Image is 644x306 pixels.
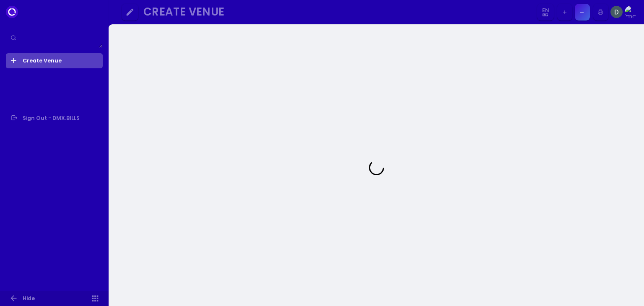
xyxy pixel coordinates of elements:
button: Create Venue [140,4,535,21]
div: Create Venue [143,8,527,16]
img: Image [610,6,623,18]
img: Image [625,6,637,18]
a: Create Venue [6,53,102,68]
a: Sign Out - DMX.BILLS [6,111,102,126]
